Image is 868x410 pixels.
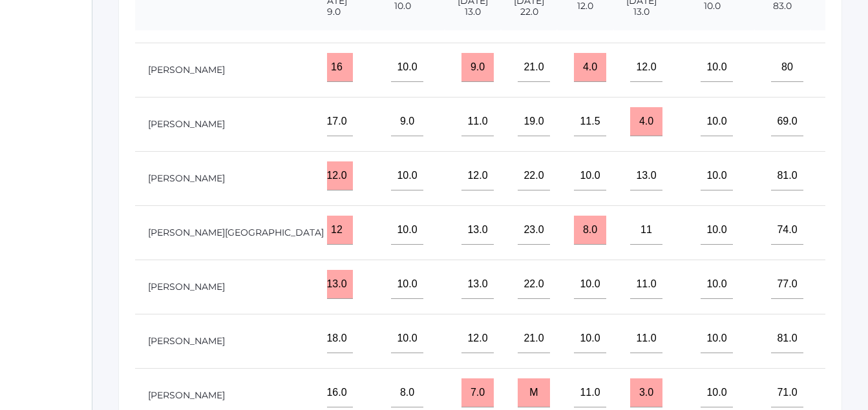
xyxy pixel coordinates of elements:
[148,335,225,347] a: [PERSON_NAME]
[148,281,225,292] a: [PERSON_NAME]
[514,6,544,17] span: 22.0
[683,1,741,12] span: 10.0
[148,64,225,76] a: [PERSON_NAME]
[570,1,600,12] span: 12.0
[767,1,798,12] span: 83.0
[373,1,432,12] span: 10.0
[148,172,225,184] a: [PERSON_NAME]
[823,1,854,12] span: 47.0
[458,6,488,17] span: 13.0
[317,6,347,17] span: 19.0
[148,389,225,401] a: [PERSON_NAME]
[626,6,657,17] span: 13.0
[148,118,225,130] a: [PERSON_NAME]
[148,227,324,238] a: [PERSON_NAME][GEOGRAPHIC_DATA]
